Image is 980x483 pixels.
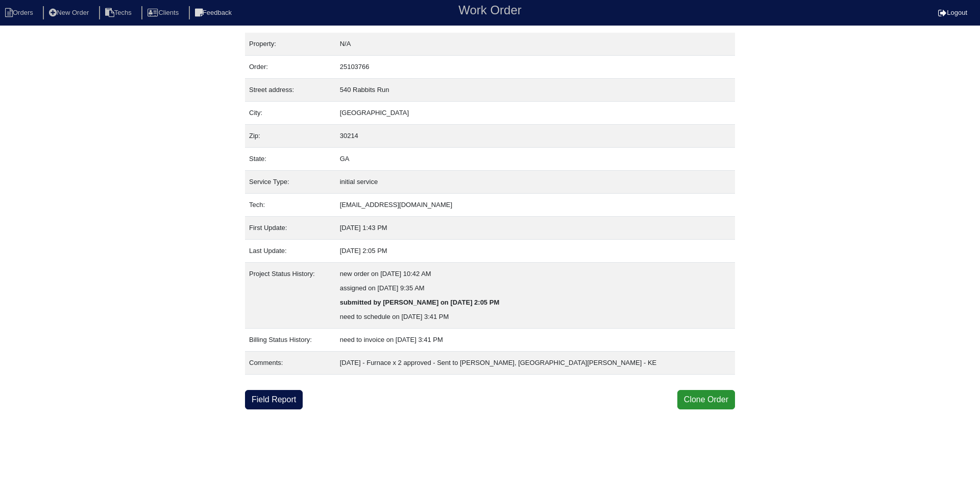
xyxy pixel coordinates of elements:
td: GA [336,148,735,171]
a: New Order [43,9,97,16]
td: Zip: [245,125,336,148]
td: Billing Status History: [245,329,336,352]
div: assigned on [DATE] 9:35 AM [340,281,731,295]
a: Techs [99,9,140,16]
li: New Order [43,6,97,20]
td: Property: [245,33,336,56]
td: Project Status History: [245,263,336,329]
td: Order: [245,56,336,79]
td: N/A [336,33,735,56]
td: [DATE] 1:43 PM [336,217,735,240]
div: need to invoice on [DATE] 3:41 PM [340,333,731,347]
td: Comments: [245,352,336,375]
td: [DATE] - Furnace x 2 approved - Sent to [PERSON_NAME], [GEOGRAPHIC_DATA][PERSON_NAME] - KE [336,352,735,375]
button: Clone Order [677,390,735,409]
div: need to schedule on [DATE] 3:41 PM [340,310,731,324]
td: 25103766 [336,56,735,79]
a: Clients [141,9,187,16]
td: Service Type: [245,171,336,194]
li: Clients [141,6,187,20]
div: submitted by [PERSON_NAME] on [DATE] 2:05 PM [340,295,731,310]
td: [GEOGRAPHIC_DATA] [336,102,735,125]
td: Last Update: [245,240,336,263]
td: 30214 [336,125,735,148]
td: State: [245,148,336,171]
td: Street address: [245,79,336,102]
td: [DATE] 2:05 PM [336,240,735,263]
li: Techs [99,6,140,20]
td: First Update: [245,217,336,240]
td: City: [245,102,336,125]
td: initial service [336,171,735,194]
a: Logout [938,9,967,16]
td: [EMAIL_ADDRESS][DOMAIN_NAME] [336,194,735,217]
td: Tech: [245,194,336,217]
a: Field Report [245,390,303,409]
li: Feedback [189,6,240,20]
td: 540 Rabbits Run [336,79,735,102]
div: new order on [DATE] 10:42 AM [340,267,731,281]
